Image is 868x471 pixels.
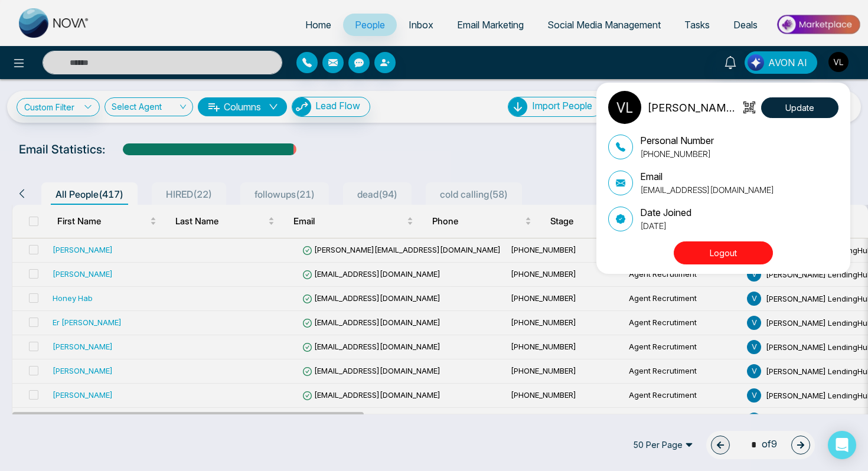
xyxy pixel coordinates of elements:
[647,100,740,116] p: [PERSON_NAME] LendingHub
[640,184,774,196] p: [EMAIL_ADDRESS][DOMAIN_NAME]
[640,133,714,148] p: Personal Number
[674,241,773,264] button: Logout
[761,97,838,118] button: Update
[640,205,691,220] p: Date Joined
[828,431,856,459] div: Open Intercom Messenger
[640,169,774,184] p: Email
[640,220,691,232] p: [DATE]
[640,148,714,160] p: [PHONE_NUMBER]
